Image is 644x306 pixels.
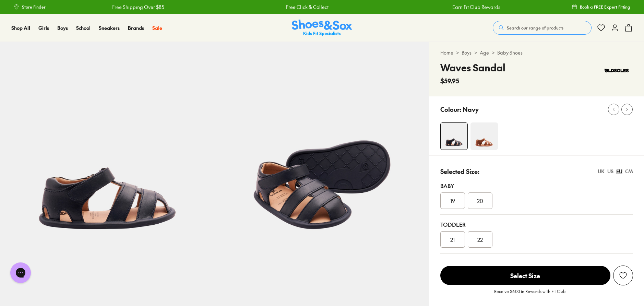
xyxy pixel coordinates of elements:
[497,49,523,56] a: Baby Shoes
[607,168,613,175] div: US
[507,25,563,31] span: Search our range of products
[152,24,162,32] a: Sale
[440,60,505,75] h4: Waves Sandal
[76,24,91,32] a: School
[38,24,49,32] a: Girls
[463,105,479,114] p: Navy
[14,1,46,13] a: Store Finder
[440,167,479,176] p: Selected Size:
[440,49,453,56] a: Home
[477,197,483,205] span: 20
[493,21,592,35] button: Search our range of products
[598,168,605,175] div: UK
[572,1,630,13] a: Book a FREE Expert Fitting
[112,3,164,11] a: Free Shipping Over $85
[613,266,633,285] button: Add to Wishlist
[99,24,120,32] a: Sneakers
[470,122,498,150] img: 4-502134_1
[440,220,633,228] div: Toddler
[480,49,489,56] a: Age
[22,4,46,10] span: Store Finder
[292,20,352,36] a: Shoes & Sox
[440,105,461,114] p: Colour:
[215,42,429,257] img: 5-502131_1
[128,24,144,32] a: Brands
[452,3,500,11] a: Earn Fit Club Rewards
[57,24,68,32] a: Boys
[292,20,352,36] img: SNS_Logo_Responsive.svg
[462,49,472,56] a: Boys
[440,266,610,285] button: Select Size
[450,197,455,205] span: 19
[625,168,633,175] div: CM
[11,24,30,32] a: Shop All
[441,123,467,150] img: 4-502130_1
[7,260,34,285] iframe: Gorgias live chat messenger
[494,288,565,301] p: Receive $6.00 in Rewards with Fit Club
[440,49,633,56] div: > > >
[600,60,633,81] img: Vendor logo
[616,168,622,175] div: EU
[580,4,630,10] span: Book a FREE Expert Fitting
[450,235,455,244] span: 21
[440,181,633,190] div: Baby
[477,235,483,244] span: 22
[286,3,328,11] a: Free Click & Collect
[440,76,459,85] span: $59.95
